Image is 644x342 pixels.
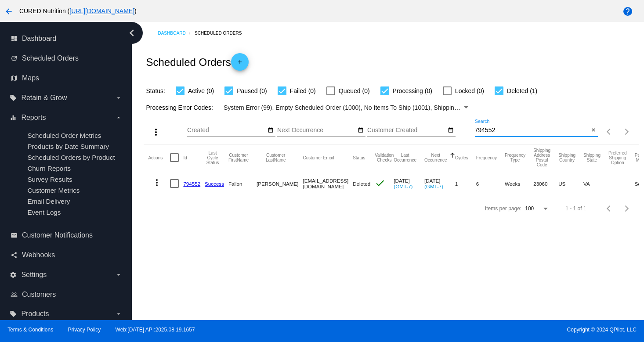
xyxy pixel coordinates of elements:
mat-cell: 6 [476,171,505,196]
span: CURED Nutrition ( ) [19,7,137,14]
mat-cell: [DATE] [424,171,455,196]
button: Change sorting for ShippingPostcode [533,148,550,167]
mat-header-cell: Validation Checks [375,144,394,171]
a: Email Delivery [27,198,70,205]
span: Products [21,310,49,318]
button: Previous page [601,123,618,140]
i: arrow_drop_down [115,310,122,317]
span: Settings [21,271,47,279]
span: Reports [21,114,46,122]
mat-header-cell: Actions [148,144,170,171]
span: Deleted (1) [507,86,537,96]
input: Next Occurrence [277,127,356,134]
mat-icon: close [590,127,597,134]
mat-cell: [DATE] [394,171,424,196]
button: Change sorting for LastOccurrenceUtc [394,153,416,162]
a: Products by Date Summary [27,143,109,150]
button: Change sorting for PreferredShippingOption [608,151,627,165]
mat-cell: VA [583,171,608,196]
button: Change sorting for NextOccurrenceUtc [424,153,447,162]
input: Customer Created [367,127,446,134]
span: Failed (0) [290,86,316,96]
i: share [11,252,18,259]
a: 794552 [183,181,200,187]
button: Change sorting for FrequencyType [505,153,525,162]
i: local_offer [10,94,17,101]
mat-cell: US [558,171,583,196]
span: Locked (0) [455,86,484,96]
a: Scheduled Orders [195,26,250,40]
span: Webhooks [22,251,55,259]
mat-icon: date_range [448,127,454,134]
button: Change sorting for Cycles [455,155,468,160]
mat-cell: 1 [455,171,476,196]
a: Event Logs [27,209,61,216]
button: Change sorting for Frequency [476,155,497,160]
div: Items per page: [485,205,521,212]
mat-cell: Weeks [505,171,533,196]
mat-icon: date_range [358,127,364,134]
a: Success [205,181,224,187]
span: Processing Error Codes: [146,104,213,111]
a: dashboard Dashboard [11,32,122,46]
i: arrow_drop_down [115,271,122,278]
button: Next page [618,123,636,140]
span: 100 [525,205,534,212]
mat-icon: help [622,6,633,17]
a: Terms & Conditions [7,327,53,333]
button: Change sorting for CustomerLastName [257,153,295,162]
mat-icon: more_vert [152,177,162,188]
h2: Scheduled Orders [146,53,248,71]
i: arrow_drop_down [115,114,122,121]
button: Change sorting for CustomerEmail [303,155,334,160]
span: Queued (0) [339,86,370,96]
i: local_offer [10,310,17,317]
span: Processing (0) [393,86,432,96]
input: Created [187,127,266,134]
a: Survey Results [27,176,72,183]
a: Dashboard [158,26,195,40]
i: email [11,232,18,239]
button: Change sorting for ShippingCountry [558,153,575,162]
a: share Webhooks [11,248,122,262]
button: Change sorting for ShippingState [583,153,601,162]
span: Customer Notifications [22,231,93,239]
span: Scheduled Orders by Product [27,154,115,161]
button: Next page [618,200,636,217]
a: Customer Metrics [27,187,80,194]
i: arrow_drop_down [115,94,122,101]
button: Change sorting for CustomerFirstName [228,153,249,162]
mat-select: Items per page: [525,206,550,212]
a: Scheduled Order Metrics [27,132,101,139]
button: Change sorting for LastProcessingCycleId [205,151,221,165]
a: update Scheduled Orders [11,51,122,65]
span: Customers [22,291,56,299]
span: Dashboard [22,35,56,43]
a: people_outline Customers [11,288,122,302]
mat-cell: [EMAIL_ADDRESS][DOMAIN_NAME] [303,171,353,196]
mat-cell: 23060 [533,171,558,196]
i: equalizer [10,114,17,121]
a: Churn Reports [27,165,71,172]
button: Previous page [601,200,618,217]
a: Privacy Policy [68,327,101,333]
button: Change sorting for Status [353,155,365,160]
a: email Customer Notifications [11,228,122,242]
span: Maps [22,74,39,82]
span: Status: [146,87,165,94]
mat-icon: date_range [268,127,274,134]
span: Retain & Grow [21,94,67,102]
mat-icon: more_vert [151,127,161,137]
mat-cell: [PERSON_NAME] [257,171,303,196]
span: Deleted [353,181,370,187]
mat-icon: arrow_back [4,6,14,17]
i: chevron_left [125,26,139,40]
a: Web:[DATE] API:2025.08.19.1657 [116,327,195,333]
